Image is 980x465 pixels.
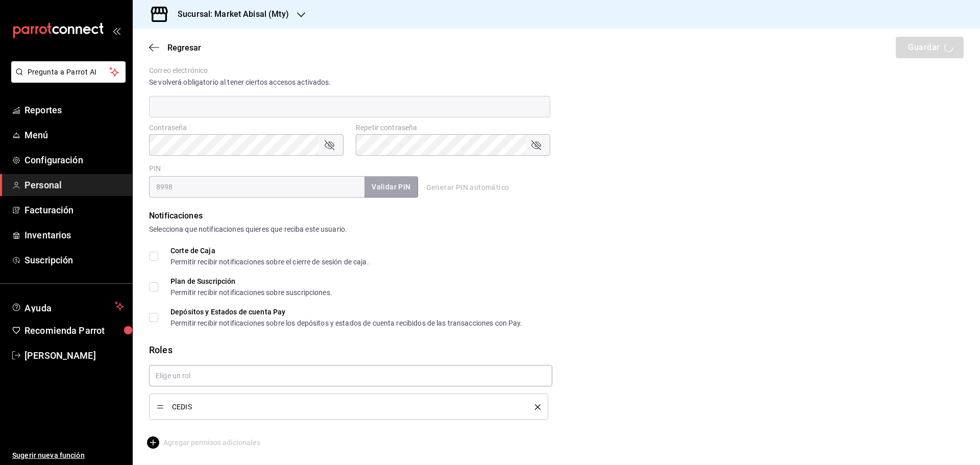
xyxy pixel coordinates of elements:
span: Regresar [167,43,201,53]
h3: Sucursal: Market Abisal (Mty) [169,8,289,20]
div: Plan de Suscripción [170,278,332,285]
span: Ayuda [24,300,111,312]
button: Regresar [149,43,201,53]
div: Permitir recibir notificaciones sobre el cierre de sesión de caja. [170,258,369,265]
a: Pregunta a Parrot AI [7,74,126,85]
div: Permitir recibir notificaciones sobre suscripciones. [170,289,332,296]
span: Recomienda Parrot [24,324,124,337]
span: CEDIS [172,403,520,410]
span: Pregunta a Parrot AI [28,67,110,78]
span: Inventarios [24,228,124,242]
div: Selecciona que notificaciones quieres que reciba este usuario. [149,224,964,235]
div: Corte de Caja [170,247,369,254]
span: Menú [24,128,124,142]
span: Reportes [24,103,124,117]
div: Permitir recibir notificaciones sobre los depósitos y estados de cuenta recibidos de las transacc... [170,320,523,327]
span: Sugerir nueva función [12,450,124,461]
div: Roles [149,343,964,357]
span: Suscripción [24,253,124,267]
div: Se volverá obligatorio al tener ciertos accesos activados. [149,77,550,88]
input: 3 a 6 dígitos [149,176,364,198]
span: Facturación [24,203,124,217]
span: Personal [24,178,124,192]
button: open_drawer_menu [112,27,120,35]
input: Elige un rol [149,365,552,386]
label: Repetir contraseña [356,124,550,131]
label: Contraseña [149,124,344,131]
div: Depósitos y Estados de cuenta Pay [170,308,523,315]
span: [PERSON_NAME] [24,349,124,362]
div: Notificaciones [149,210,964,222]
label: PIN [149,165,161,172]
button: Pregunta a Parrot AI [11,61,126,83]
button: delete [528,404,541,410]
label: Correo electrónico [149,67,550,74]
span: Configuración [24,153,124,167]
